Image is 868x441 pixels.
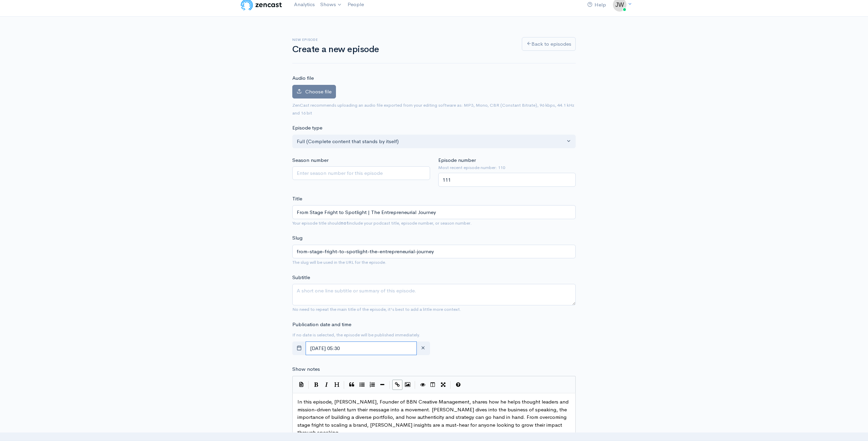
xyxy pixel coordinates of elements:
[292,166,430,180] input: Enter season number for this episode
[377,380,387,390] button: Insert Horizontal Line
[357,380,367,390] button: Generic List
[415,381,415,389] i: |
[292,38,514,42] h6: New episode
[438,380,448,390] button: Toggle Fullscreen
[292,245,576,259] input: title-of-episode
[292,341,306,355] button: toggle
[453,380,463,390] button: Markdown Guide
[296,379,306,390] button: Insert Show Notes Template
[292,321,351,329] label: Publication date and time
[450,381,451,389] i: |
[292,74,314,82] label: Audio file
[438,156,476,164] label: Episode number
[292,124,322,132] label: Episode type
[292,234,303,242] label: Slug
[292,220,472,226] small: Your episode title should include your podcast title, episode number, or season number.
[438,173,576,187] input: Enter episode number
[297,138,565,146] div: Full (Complete content that stands by itself)
[292,156,328,164] label: Season number
[344,381,344,389] i: |
[389,381,390,389] i: |
[341,220,349,226] strong: not
[292,274,310,282] label: Subtitle
[522,37,576,51] a: Back to episodes
[417,380,428,390] button: Toggle Preview
[292,365,320,373] label: Show notes
[308,381,309,389] i: |
[305,88,332,95] span: Choose file
[292,259,386,265] small: The slug will be used in the URL for the episode.
[347,380,357,390] button: Quote
[292,306,461,312] small: No need to repeat the main title of the episode, it's best to add a little more context.
[292,102,574,116] small: ZenCast recommends uploading an audio file exported from your editing software as: MP3, Mono, CBR...
[321,380,332,390] button: Italic
[332,380,342,390] button: Heading
[402,380,413,390] button: Insert Image
[292,135,576,149] button: Full (Complete content that stands by itself)
[367,380,377,390] button: Numbered List
[416,341,430,355] button: clear
[428,380,438,390] button: Toggle Side by Side
[392,380,402,390] button: Create Link
[292,332,420,338] small: If no date is selected, the episode will be published immediately.
[311,380,321,390] button: Bold
[438,164,576,171] small: Most recent episode number: 110
[292,45,514,55] h1: Create a new episode
[292,195,302,203] label: Title
[297,398,570,436] span: In this episode, [PERSON_NAME], Founder of BBN Creative Management, shares how he helps thought l...
[292,205,576,219] input: What is the episode's title?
